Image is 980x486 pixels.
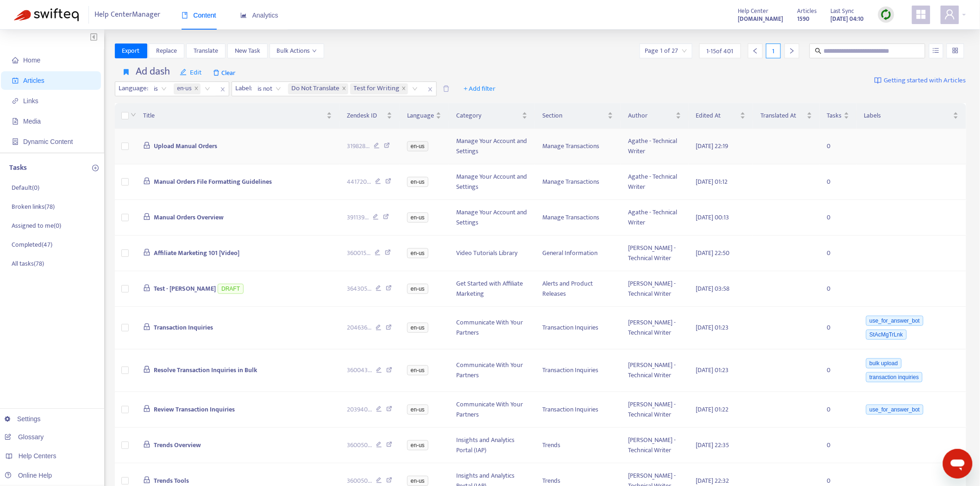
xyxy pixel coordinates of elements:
span: en-us [407,405,428,415]
span: lock [143,405,151,412]
span: en-us [177,83,192,94]
th: Translated At [753,103,819,129]
span: 391139 ... [347,212,369,223]
p: Assigned to me ( 0 ) [12,221,61,231]
span: [DATE] 00:13 [696,212,729,223]
span: use_for_answer_bot [866,405,924,415]
span: Translate [194,46,218,56]
td: Manage Transactions [535,164,621,200]
span: Do Not Translate [292,83,340,94]
span: Export [122,46,140,56]
span: is not [258,82,281,96]
span: en-us [407,365,428,375]
th: Title [136,103,339,129]
span: lock [143,323,151,330]
span: en-us [407,284,428,294]
span: Help Centers [19,452,57,460]
span: plus-circle [92,165,99,171]
span: unordered-list [933,47,939,54]
span: [DATE] 03:58 [696,283,730,294]
span: Review Transaction Inquiries [154,404,235,415]
span: New Task [235,46,260,56]
span: Category [456,111,520,121]
th: Tasks [820,103,857,129]
span: Articles [798,6,817,16]
th: Zendesk ID [339,103,400,129]
th: Author [621,103,688,129]
td: Manage Transactions [535,129,621,164]
span: use_for_answer_bot [866,316,924,326]
span: user [944,9,955,20]
span: lock [143,476,151,484]
span: 364305 ... [347,284,371,294]
span: Affiliate Marketing 101 [Video] [154,248,239,258]
img: sync.dc5367851b00ba804db3.png [880,9,892,20]
span: Test for Writing [350,83,408,94]
span: close [217,84,229,95]
span: Clear [208,65,240,80]
td: Alerts and Product Releases [535,271,621,307]
span: 441720 ... [347,177,371,187]
td: Communicate With Your Partners [449,307,535,349]
strong: 1590 [798,14,810,24]
p: Default ( 0 ) [12,183,39,193]
td: [PERSON_NAME] - Technical Writer [621,392,688,428]
span: Transaction Inquiries [154,322,213,333]
span: DRAFT [218,284,244,294]
span: 360050 ... [347,476,372,486]
span: area-chart [240,12,247,19]
span: link [12,98,19,104]
span: lock [143,142,151,149]
span: 360050 ... [347,440,372,450]
td: 0 [820,200,857,236]
span: en-us [407,248,428,258]
td: [PERSON_NAME] - Technical Writer [621,271,688,307]
span: lock [143,441,151,448]
td: Manage Your Account and Settings [449,129,535,164]
a: Getting started with Articles [874,65,966,96]
span: Test for Writing [354,83,400,94]
td: 0 [820,392,857,428]
td: Communicate With Your Partners [449,349,535,392]
span: book [182,12,188,19]
td: Trends [535,428,621,463]
a: Settings [5,415,41,423]
td: 0 [820,236,857,271]
span: Help Center [738,6,769,16]
span: [DATE] 22:32 [696,475,729,486]
span: close [424,84,436,95]
span: 360015 ... [347,248,371,258]
p: Broken links ( 78 ) [12,202,55,212]
span: delete [213,69,220,76]
span: bulk upload [866,358,902,368]
td: 0 [820,349,857,392]
span: en-us [407,476,428,486]
span: Tasks [827,111,842,121]
button: unordered-list [929,44,943,58]
td: [PERSON_NAME] - Technical Writer [621,236,688,271]
span: [DATE] 22:50 [696,248,730,258]
span: Trends Overview [154,440,201,450]
h4: Ad dash [136,65,170,78]
span: 1 - 15 of 401 [707,46,734,56]
span: Do Not Translate [288,83,348,94]
span: Help Center Manager [95,6,161,24]
iframe: Button to launch messaging window [943,449,973,479]
span: Zendesk ID [347,111,385,121]
span: [DATE] 22:35 [696,440,729,450]
span: en-us [174,83,201,94]
td: Manage Your Account and Settings [449,164,535,200]
span: Manual Orders Overview [154,212,224,223]
span: en-us [407,440,428,450]
span: lock [143,249,151,256]
span: en-us [407,323,428,333]
button: Translate [186,44,226,58]
td: Transaction Inquiries [535,392,621,428]
span: Articles [23,77,44,84]
span: Edit [180,67,202,78]
span: 203940 ... [347,405,372,415]
button: New Task [227,44,268,58]
span: down [131,112,136,118]
span: lock [143,177,151,185]
span: right [789,48,795,54]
